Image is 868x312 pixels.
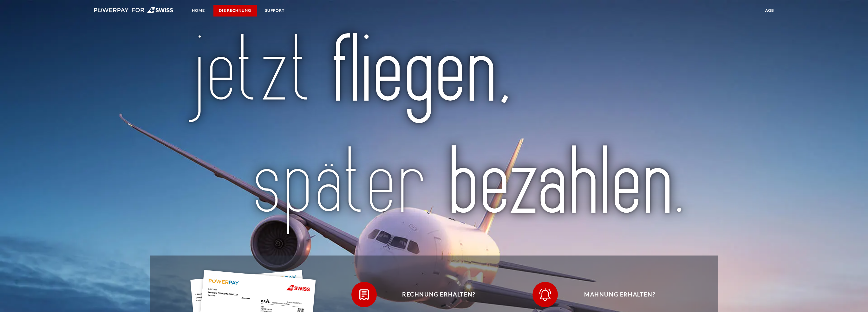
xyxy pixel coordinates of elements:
img: title-swiss_de.svg [183,31,685,239]
img: qb_bill.svg [356,287,372,302]
a: agb [760,5,780,16]
img: qb_bell.svg [537,287,553,302]
a: DIE RECHNUNG [213,5,257,16]
a: SUPPORT [260,5,290,16]
span: Mahnung erhalten? [542,282,697,307]
span: Rechnung erhalten? [361,282,516,307]
img: logo-swiss-white.svg [94,7,173,13]
button: Rechnung erhalten? [351,282,516,307]
button: Mahnung erhalten? [532,282,697,307]
a: Home [186,5,210,16]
